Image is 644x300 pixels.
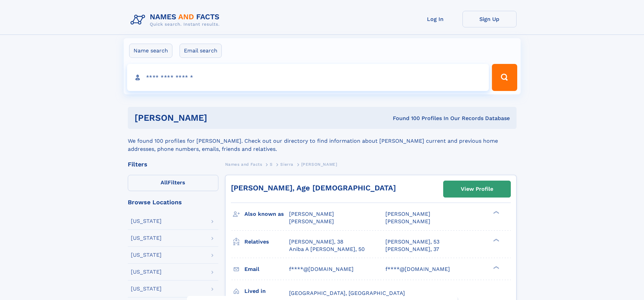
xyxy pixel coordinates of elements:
[444,181,510,197] a: View Profile
[492,265,500,270] div: ❯
[385,246,439,253] a: [PERSON_NAME], 37
[128,11,225,29] img: Logo Names and Facts
[289,211,334,217] span: [PERSON_NAME]
[289,218,334,225] span: [PERSON_NAME]
[462,11,517,27] a: Sign Up
[289,290,405,296] span: [GEOGRAPHIC_DATA], [GEOGRAPHIC_DATA]
[270,162,273,167] span: S
[270,160,273,168] a: S
[180,44,222,58] label: Email search
[244,263,289,275] h3: Email
[289,238,343,246] a: [PERSON_NAME], 38
[289,246,365,253] a: Aniba A [PERSON_NAME], 50
[128,161,218,167] div: Filters
[492,238,500,242] div: ❯
[131,218,162,224] div: [US_STATE]
[135,114,300,122] h1: [PERSON_NAME]
[244,208,289,220] h3: Also known as
[280,162,293,167] span: Sierra
[492,64,517,91] button: Search Button
[131,235,162,241] div: [US_STATE]
[128,129,517,153] div: We found 100 profiles for [PERSON_NAME]. Check out our directory to find information about [PERSO...
[408,11,462,27] a: Log In
[300,115,510,122] div: Found 100 Profiles In Our Records Database
[244,285,289,297] h3: Lived in
[131,269,162,275] div: [US_STATE]
[127,64,489,91] input: search input
[385,211,430,217] span: [PERSON_NAME]
[129,44,172,58] label: Name search
[385,238,439,246] a: [PERSON_NAME], 53
[301,162,337,167] span: [PERSON_NAME]
[461,181,493,197] div: View Profile
[131,286,162,292] div: [US_STATE]
[128,199,218,205] div: Browse Locations
[231,184,396,192] a: [PERSON_NAME], Age [DEMOGRAPHIC_DATA]
[244,236,289,248] h3: Relatives
[385,218,430,225] span: [PERSON_NAME]
[128,175,218,191] label: Filters
[161,179,168,186] span: All
[131,252,162,258] div: [US_STATE]
[492,210,500,215] div: ❯
[280,160,293,168] a: Sierra
[225,160,262,168] a: Names and Facts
